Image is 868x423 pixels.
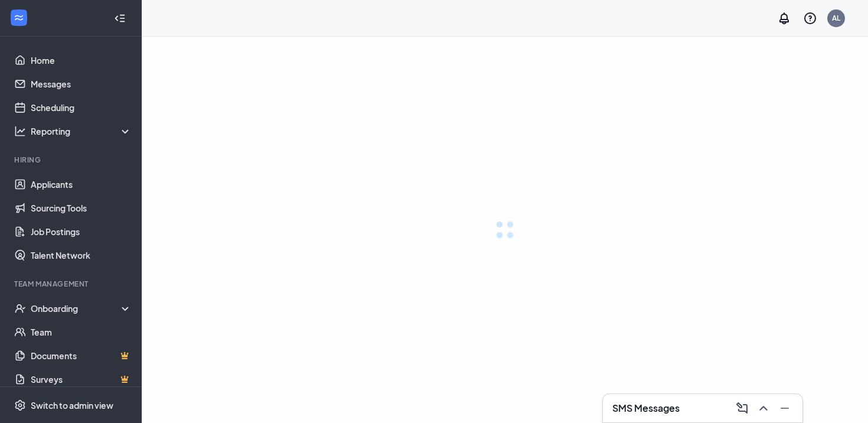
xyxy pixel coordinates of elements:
[31,344,132,367] a: DocumentsCrown
[756,401,771,415] svg: ChevronUp
[31,302,132,314] div: Onboarding
[31,367,132,391] a: SurveysCrown
[778,401,792,415] svg: Minimize
[31,125,132,137] div: Reporting
[31,399,113,411] div: Switch to admin view
[753,399,772,418] button: ChevronUp
[612,402,680,415] h3: SMS Messages
[13,12,25,24] svg: WorkstreamLogo
[31,173,132,196] a: Applicants
[14,399,26,411] svg: Settings
[31,220,132,243] a: Job Postings
[14,279,129,289] div: Team Management
[31,48,132,72] a: Home
[31,72,132,96] a: Messages
[14,125,26,137] svg: Analysis
[31,243,132,267] a: Talent Network
[732,399,750,418] button: ComposeMessage
[14,302,26,314] svg: UserCheck
[31,320,132,344] a: Team
[777,11,791,25] svg: Notifications
[832,13,840,23] div: AL
[735,401,749,415] svg: ComposeMessage
[31,96,132,119] a: Scheduling
[774,399,793,418] button: Minimize
[31,196,132,220] a: Sourcing Tools
[114,12,126,24] svg: Collapse
[14,155,129,165] div: Hiring
[803,11,817,25] svg: QuestionInfo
